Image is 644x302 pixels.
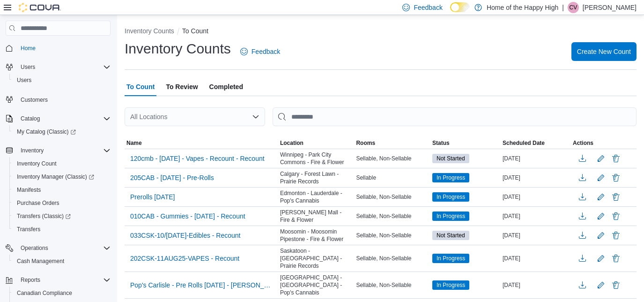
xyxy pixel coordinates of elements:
button: Inventory [17,145,47,156]
span: Inventory Manager (Classic) [17,173,94,181]
button: Manifests [9,183,114,196]
span: In Progress [432,254,469,263]
span: 202CSK-11AUG25-VAPES - Recount [130,254,239,263]
span: Users [21,63,35,71]
span: My Catalog (Classic) [17,128,76,136]
div: [DATE] [501,253,571,264]
a: My Catalog (Classic) [13,126,80,137]
span: Rooms [356,139,375,147]
span: Customers [17,93,111,105]
a: Feedback [237,42,284,61]
span: Inventory Count [17,160,57,167]
div: [DATE] [501,211,571,222]
a: Customers [17,94,52,106]
span: 010CAB - Gummies - [DATE] - Recount [130,211,245,221]
span: Users [17,76,31,84]
h1: Inventory Counts [125,39,231,58]
a: Cash Management [13,256,68,267]
span: Dark Mode [450,12,451,13]
button: Edit count details [595,171,607,185]
a: Inventory Manager (Classic) [13,171,98,182]
span: Purchase Orders [17,199,59,207]
span: CV [570,2,577,13]
span: Create New Count [577,47,631,56]
p: [PERSON_NAME] [583,2,637,13]
span: Winnipeg - Park City Commons - Fire & Flower [280,151,353,166]
button: Edit count details [595,228,607,242]
button: Inventory [2,144,114,157]
a: My Catalog (Classic) [9,125,114,138]
a: Transfers (Classic) [13,211,74,222]
button: Reports [2,273,114,287]
button: Transfers [9,223,114,236]
div: [DATE] [501,153,571,164]
input: This is a search bar. After typing your query, hit enter to filter the results lower in the page. [273,107,637,126]
nav: An example of EuiBreadcrumbs [125,26,637,38]
span: Pop's Carlisle - Pre Rolls [DATE] - [PERSON_NAME] C - [GEOGRAPHIC_DATA] - [GEOGRAPHIC_DATA] - Pop... [130,280,273,290]
div: Sellable, Non-Sellable [354,191,430,203]
div: Carla Vandusen [568,2,579,13]
a: Users [13,75,35,86]
span: Customers [21,96,48,104]
button: Canadian Compliance [9,287,114,300]
button: Operations [2,242,114,255]
a: Inventory Count [13,158,60,169]
span: Operations [17,242,111,254]
button: Create New Count [571,42,637,61]
span: In Progress [432,173,469,182]
span: Catalog [21,115,40,122]
button: Edit count details [595,190,607,204]
span: Manifests [13,184,111,196]
button: 033CSK-10/[DATE]-Edibles - Recount [126,228,244,242]
div: [DATE] [501,230,571,241]
button: Delete [610,153,622,164]
span: Location [280,139,303,147]
button: Catalog [2,112,114,125]
span: Home [21,45,36,52]
span: Name [126,139,142,147]
div: Sellable, Non-Sellable [354,253,430,264]
p: | [562,2,564,13]
span: Reports [21,276,40,284]
button: Name [125,137,278,149]
button: Edit count details [595,151,607,166]
button: Delete [610,191,622,203]
span: To Count [126,77,155,96]
span: Purchase Orders [13,197,111,209]
span: Inventory Manager (Classic) [13,171,111,182]
span: In Progress [432,280,469,290]
span: Home [17,42,111,54]
a: Inventory Manager (Classic) [9,170,114,183]
span: Completed [209,77,243,96]
button: Status [430,137,501,149]
button: Edit count details [595,209,607,223]
span: Not Started [432,154,469,163]
img: Cova [19,3,61,12]
button: Prerolls [DATE] [126,190,178,204]
span: In Progress [432,211,469,221]
button: Delete [610,172,622,183]
a: Transfers (Classic) [9,210,114,223]
span: Transfers [17,226,40,233]
span: Not Started [432,231,469,240]
div: Sellable, Non-Sellable [354,279,430,291]
span: Actions [573,139,593,147]
input: Dark Mode [450,2,470,12]
span: Cash Management [13,256,111,267]
span: In Progress [437,281,465,289]
a: Manifests [13,184,44,196]
span: Reports [17,274,111,286]
span: To Review [166,77,198,96]
a: Canadian Compliance [13,287,76,299]
span: Cash Management [17,257,64,265]
span: Inventory [17,145,111,156]
button: Open list of options [252,113,259,121]
span: Transfers (Classic) [13,211,111,222]
span: In Progress [437,193,465,201]
span: In Progress [437,212,465,220]
a: Transfers [13,224,44,235]
span: Status [432,139,450,147]
button: Delete [610,211,622,222]
button: Location [278,137,355,149]
button: 202CSK-11AUG25-VAPES - Recount [126,251,243,265]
